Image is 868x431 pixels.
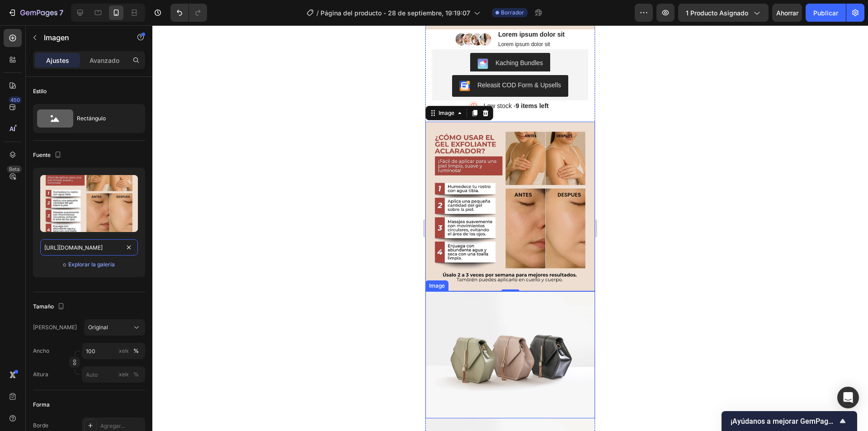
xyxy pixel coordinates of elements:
[63,261,66,268] font: o
[33,88,47,95] font: Estilo
[33,347,49,354] font: Ancho
[100,422,125,429] font: Agregar...
[133,347,139,354] font: %
[170,4,207,22] div: Deshacer/Rehacer
[44,32,121,43] p: Imagen
[837,387,859,408] div: Abrir Intercom Messenger
[9,166,19,172] font: Beta
[82,343,145,359] input: píxeles%
[4,4,67,22] button: 7
[84,319,145,336] button: Original
[46,57,69,64] font: Ajustes
[686,9,748,17] font: 1 producto asignado
[77,115,106,122] font: Rectángulo
[501,9,524,16] font: Borrador
[68,261,115,268] font: Explorar la galería
[82,366,145,383] input: píxeles%
[118,346,129,356] button: %
[316,9,319,17] font: /
[33,422,48,429] font: Borde
[33,152,51,158] font: Fuente
[114,347,132,354] font: píxeles
[88,324,108,331] font: Original
[10,97,20,103] font: 450
[44,33,69,42] font: Imagen
[40,239,138,256] input: https://ejemplo.com/imagen.jpg
[131,369,142,380] button: píxeles
[731,417,838,426] font: ¡Ayúdanos a mejorar GemPages!
[118,369,129,380] button: %
[321,9,470,17] font: Página del producto - 28 de septiembre, 19:19:07
[59,8,63,17] font: 7
[131,346,142,356] button: píxeles
[678,4,769,22] button: 1 producto asignado
[68,260,115,269] button: Explorar la galería
[772,4,802,22] button: Ahorrar
[813,9,838,17] font: Publicar
[90,57,119,64] font: Avanzado
[33,401,50,408] font: Forma
[731,416,848,426] button: Mostrar encuesta - ¡Ayúdanos a mejorar GemPages!
[33,324,77,331] font: [PERSON_NAME]
[776,9,798,17] font: Ahorrar
[425,25,595,431] iframe: Área de diseño
[806,4,846,22] button: Publicar
[114,371,132,378] font: píxeles
[40,175,138,232] img: imagen de vista previa
[133,371,139,378] font: %
[33,371,48,378] font: Altura
[33,303,54,310] font: Tamaño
